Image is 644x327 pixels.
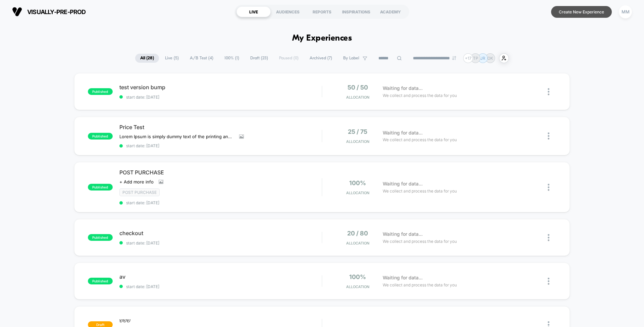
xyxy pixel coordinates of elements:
[119,200,322,205] span: start date: [DATE]
[548,88,549,95] img: close
[548,278,549,285] img: close
[383,230,423,238] span: Waiting for data...
[617,5,634,19] button: MM
[347,230,368,237] span: 20 / 80
[343,56,359,61] span: By Label
[383,274,423,281] span: Waiting for data...
[463,53,473,63] div: + 17
[473,56,478,61] p: TP
[383,129,423,137] span: Waiting for data...
[88,88,113,95] span: published
[119,273,322,280] span: av
[88,234,113,241] span: published
[27,8,86,15] span: visually-pre-prod
[619,5,632,18] div: MM
[271,6,305,17] div: AUDIENCES
[119,179,154,184] span: + Add more info
[548,184,549,191] img: close
[119,188,160,196] span: Post Purchase
[305,54,337,63] span: Archived ( 7 )
[292,34,352,43] h1: My Experiences
[119,124,322,130] span: Price Test
[119,317,322,324] span: ששש
[119,240,322,246] span: start date: [DATE]
[348,128,367,135] span: 25 / 75
[88,133,113,140] span: published
[88,184,113,190] span: published
[339,6,373,17] div: INSPIRATIONS
[119,84,322,91] span: test version bump
[548,132,549,140] img: close
[346,95,369,100] span: Allocation
[185,54,218,63] span: A/B Test ( 4 )
[346,284,369,289] span: Allocation
[219,54,244,63] span: 100% ( 1 )
[383,92,457,99] span: We collect and process the data for you
[551,6,612,18] button: Create New Experience
[383,282,457,288] span: We collect and process the data for you
[119,95,322,100] span: start date: [DATE]
[383,180,423,187] span: Waiting for data...
[383,85,423,92] span: Waiting for data...
[349,273,366,280] span: 100%
[119,284,322,289] span: start date: [DATE]
[236,6,271,17] div: LIVE
[10,6,88,17] button: visually-pre-prod
[119,134,234,139] span: Lorem Ipsum is simply dummy text of the printing and typesetting industry. Lorem Ipsum has been t...
[346,139,369,144] span: Allocation
[245,54,273,63] span: Draft ( 23 )
[119,143,322,148] span: start date: [DATE]
[12,7,22,17] img: Visually logo
[373,6,408,17] div: ACADEMY
[383,238,457,244] span: We collect and process the data for you
[349,179,366,186] span: 100%
[347,84,368,91] span: 50 / 50
[88,278,113,284] span: published
[480,56,485,61] p: JR
[548,234,549,241] img: close
[346,190,369,195] span: Allocation
[383,137,457,143] span: We collect and process the data for you
[160,54,184,63] span: Live ( 5 )
[119,230,322,236] span: checkout
[305,6,339,17] div: REPORTS
[452,56,456,60] img: end
[383,188,457,194] span: We collect and process the data for you
[119,169,322,176] span: POST PURCHASE
[135,54,159,63] span: All ( 28 )
[487,56,493,61] p: OK
[346,241,369,246] span: Allocation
